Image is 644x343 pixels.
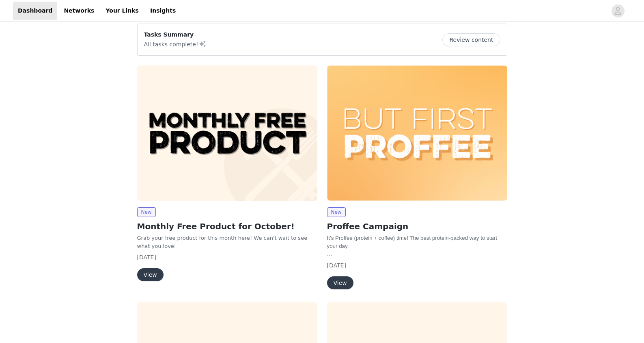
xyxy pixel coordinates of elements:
a: View [137,272,164,278]
span: New [137,207,156,217]
span: New [327,207,346,217]
span: [DATE] [137,254,156,261]
span: It’s Proffee (protein + coffee) time! The best protein-packed way to start your day. [327,235,497,249]
p: Tasks Summary [144,30,207,39]
p: All tasks complete! [144,39,207,49]
span: [DATE] [327,262,346,269]
h2: Monthly Free Product for October! [137,220,317,232]
p: Grab your free product for this month here! We can't wait to see what you love! [137,234,317,250]
a: Dashboard [13,2,57,20]
button: Review content [442,33,500,46]
h2: Proffee Campaign [327,220,507,232]
img: Clean Simple Eats [137,65,317,201]
button: View [327,276,353,289]
button: View [137,268,164,281]
div: avatar [614,4,622,17]
a: Insights [145,2,181,20]
img: Clean Simple Eats [327,65,507,201]
a: Networks [59,2,99,20]
a: View [327,280,353,286]
a: Your Links [101,2,144,20]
